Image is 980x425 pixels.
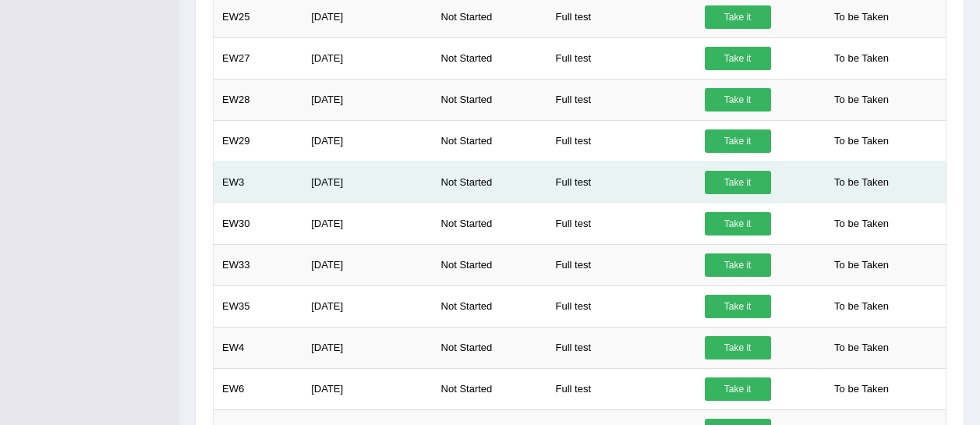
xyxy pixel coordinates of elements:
[433,120,547,161] td: Not Started
[826,88,897,112] span: To be Taken
[214,37,303,79] td: EW27
[547,244,696,285] td: Full test
[705,253,771,277] a: Take it
[214,244,303,285] td: EW33
[433,79,547,120] td: Not Started
[214,79,303,120] td: EW28
[433,37,547,79] td: Not Started
[302,161,432,203] td: [DATE]
[826,212,897,236] span: To be Taken
[547,203,696,244] td: Full test
[547,37,696,79] td: Full test
[214,161,303,203] td: EW3
[214,203,303,244] td: EW30
[826,129,897,153] span: To be Taken
[302,120,432,161] td: [DATE]
[302,368,432,409] td: [DATE]
[547,368,696,409] td: Full test
[826,377,897,401] span: To be Taken
[826,295,897,318] span: To be Taken
[547,120,696,161] td: Full test
[547,285,696,327] td: Full test
[705,295,771,318] a: Take it
[433,244,547,285] td: Not Started
[826,5,897,29] span: To be Taken
[433,285,547,327] td: Not Started
[214,120,303,161] td: EW29
[433,327,547,368] td: Not Started
[214,285,303,327] td: EW35
[705,377,771,401] a: Take it
[826,171,897,194] span: To be Taken
[302,37,432,79] td: [DATE]
[705,88,771,112] a: Take it
[705,171,771,194] a: Take it
[826,253,897,277] span: To be Taken
[547,79,696,120] td: Full test
[302,79,432,120] td: [DATE]
[433,368,547,409] td: Not Started
[826,336,897,359] span: To be Taken
[302,285,432,327] td: [DATE]
[302,327,432,368] td: [DATE]
[705,129,771,153] a: Take it
[214,327,303,368] td: EW4
[433,161,547,203] td: Not Started
[302,203,432,244] td: [DATE]
[705,5,771,29] a: Take it
[705,47,771,70] a: Take it
[302,244,432,285] td: [DATE]
[433,203,547,244] td: Not Started
[705,212,771,236] a: Take it
[826,47,897,70] span: To be Taken
[547,327,696,368] td: Full test
[214,368,303,409] td: EW6
[547,161,696,203] td: Full test
[705,336,771,359] a: Take it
